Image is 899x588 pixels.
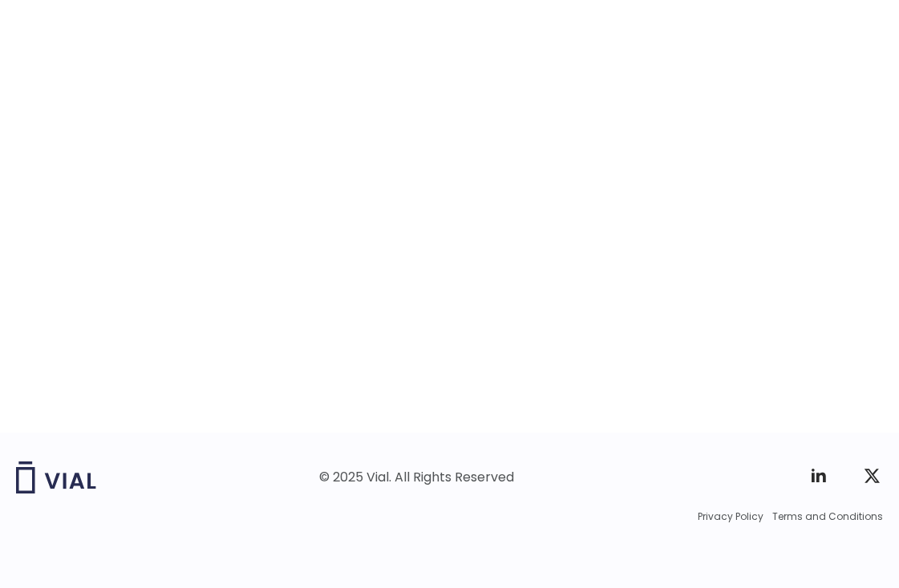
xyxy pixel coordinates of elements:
[16,461,96,493] img: Vial logo wih "Vial" spelled out
[772,509,883,524] a: Terms and Conditions
[698,509,763,524] a: Privacy Policy
[319,469,514,486] div: © 2025 Vial. All Rights Reserved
